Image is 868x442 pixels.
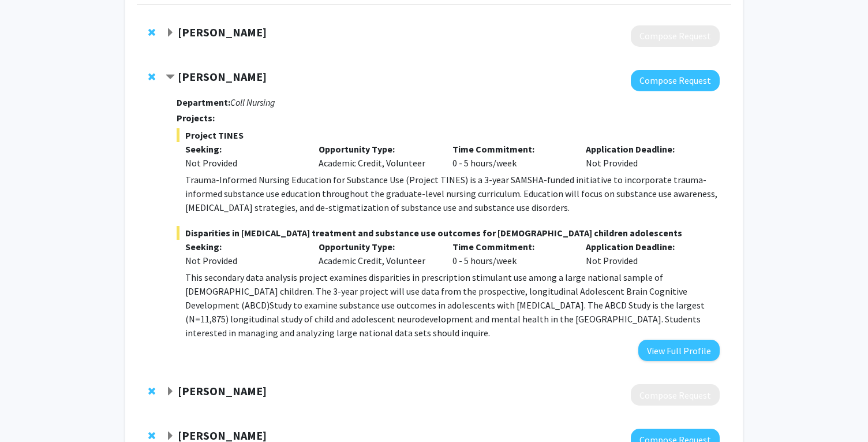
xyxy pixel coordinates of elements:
[185,254,302,268] div: Not Provided
[444,142,578,170] div: 0 - 5 hours/week
[319,142,435,156] p: Opportunity Type:
[177,128,720,142] span: Project TINES
[166,387,175,396] span: Expand Karin Borgmann-Winter Bookmark
[148,431,155,440] span: Remove Zhikui Wei from bookmarks
[166,73,175,82] span: Contract Jennie Ryan Bookmark
[148,72,155,81] span: Remove Jennie Ryan from bookmarks
[452,240,569,254] p: Time Commitment:
[631,25,720,47] button: Compose Request to Megan Reed
[310,240,444,268] div: Academic Credit, Volunteer
[452,142,569,156] p: Time Commitment:
[444,240,578,268] div: 0 - 5 hours/week
[177,112,215,124] strong: Projects:
[310,142,444,170] div: Academic Credit, Volunteer
[166,28,175,38] span: Expand Megan Reed Bookmark
[586,240,702,254] p: Application Deadline:
[148,28,155,37] span: Remove Megan Reed from bookmarks
[577,142,711,170] div: Not Provided
[178,25,267,39] strong: [PERSON_NAME]
[230,96,275,108] i: Coll Nursing
[185,156,302,170] div: Not Provided
[638,340,720,361] button: View Full Profile
[185,142,302,156] p: Seeking:
[577,240,711,268] div: Not Provided
[185,240,302,254] p: Seeking:
[177,96,230,108] strong: Department:
[148,387,155,396] span: Remove Karin Borgmann-Winter from bookmarks
[178,384,267,398] strong: [PERSON_NAME]
[9,390,49,433] iframe: Chat
[631,384,720,406] button: Compose Request to Karin Borgmann-Winter
[185,270,720,340] p: This secondary data analysis project examines disparities in prescription stimulant use among a l...
[319,240,435,254] p: Opportunity Type:
[586,142,702,156] p: Application Deadline:
[177,226,720,240] span: Disparities in [MEDICAL_DATA] treatment and substance use outcomes for [DEMOGRAPHIC_DATA] childre...
[185,173,720,214] p: Trauma-Informed Nursing Education for Substance Use (Project TINES) is a 3-year SAMSHA-funded ini...
[166,432,175,441] span: Expand Zhikui Wei Bookmark
[178,69,267,84] strong: [PERSON_NAME]
[631,70,720,91] button: Compose Request to Jennie Ryan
